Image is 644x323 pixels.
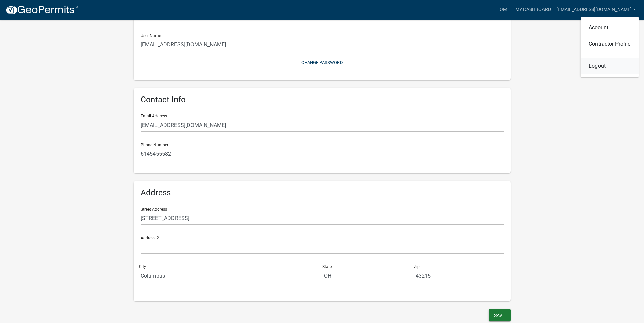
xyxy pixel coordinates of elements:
a: [EMAIL_ADDRESS][DOMAIN_NAME] [554,3,639,16]
a: Account [581,20,639,36]
h6: Address [141,188,504,198]
a: Home [494,3,513,16]
button: Change Password [141,57,504,68]
a: My Dashboard [513,3,554,16]
div: [EMAIL_ADDRESS][DOMAIN_NAME] [581,17,639,77]
a: Contractor Profile [581,36,639,52]
button: Save [489,309,511,321]
h6: Contact Info [141,95,504,105]
a: Logout [581,58,639,74]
